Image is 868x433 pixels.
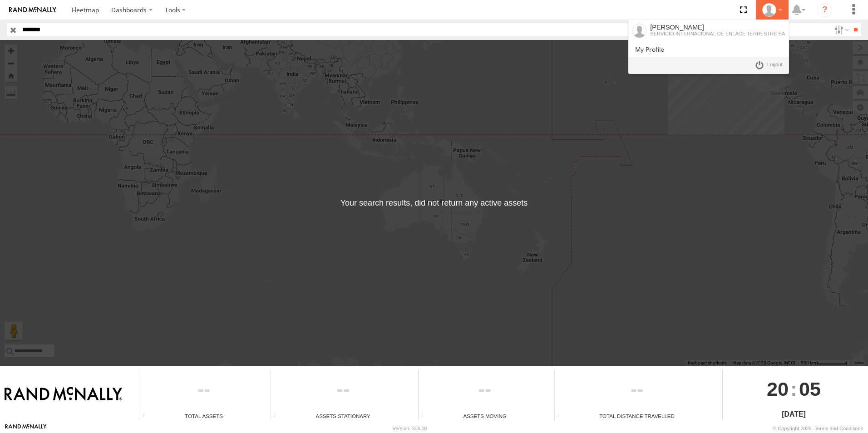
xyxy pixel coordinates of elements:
[393,426,427,431] div: Version: 306.00
[759,3,785,17] div: rob jurad
[767,369,789,408] span: 20
[9,7,56,13] img: rand-logo.svg
[650,31,785,36] div: SERVICIO INTERNACIONAL DE ENLACE TERRESTRE SA
[723,409,865,420] div: [DATE]
[140,413,154,420] div: Total number of Enabled Assets
[5,387,122,402] img: Rand McNally
[815,426,863,431] a: Terms and Conditions
[271,413,285,420] div: Total number of assets current stationary.
[650,24,785,31] div: [PERSON_NAME]
[140,412,267,420] div: Total Assets
[419,412,551,420] div: Assets Moving
[555,412,719,420] div: Total Distance Travelled
[799,369,821,408] span: 05
[723,369,865,408] div: :
[419,413,432,420] div: Total number of assets current in transit.
[271,412,415,420] div: Assets Stationary
[773,426,863,431] div: © Copyright 2025 -
[555,413,568,420] div: Total distance travelled by all assets within specified date range and applied filters
[831,23,850,36] label: Search Filter Options
[818,3,832,17] i: ?
[5,424,47,433] a: Visit our Website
